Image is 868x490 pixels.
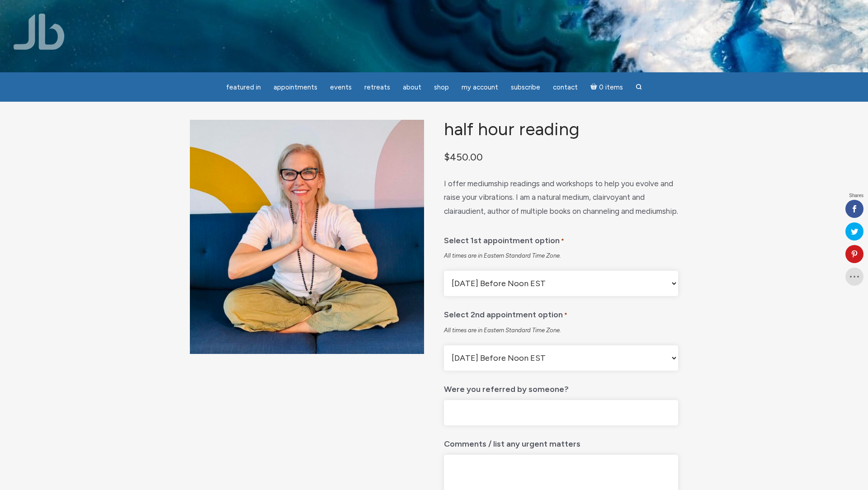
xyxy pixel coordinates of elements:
[444,433,580,451] label: Comments / list any urgent matters
[547,79,583,96] a: Contact
[226,83,261,91] span: featured in
[444,252,678,260] div: All times are in Eastern Standard Time Zone.
[274,83,317,91] span: Appointments
[444,151,483,163] bdi: 450.00
[444,120,678,139] h1: Half Hour Reading
[14,14,65,50] img: Jamie Butler. The Everyday Medium
[325,79,357,96] a: Events
[505,79,546,96] a: Subscribe
[359,79,396,96] a: Retreats
[444,378,569,396] label: Were you referred by someone?
[434,83,449,91] span: Shop
[403,83,421,91] span: About
[456,79,504,96] a: My Account
[190,120,424,354] img: Half Hour Reading
[849,193,863,198] span: Shares
[364,83,390,91] span: Retreats
[397,79,427,96] a: About
[590,83,599,91] i: Cart
[444,151,450,163] span: $
[330,83,352,91] span: Events
[444,303,567,323] label: Select 2nd appointment option
[553,83,578,91] span: Contact
[268,79,323,96] a: Appointments
[221,79,266,96] a: featured in
[511,83,540,91] span: Subscribe
[585,78,628,96] a: Cart0 items
[462,83,498,91] span: My Account
[444,326,678,335] div: All times are in Eastern Standard Time Zone.
[599,84,623,91] span: 0 items
[444,177,678,218] p: I offer mediumship readings and workshops to help you evolve and raise your vibrations. I am a na...
[429,79,454,96] a: Shop
[444,229,564,249] label: Select 1st appointment option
